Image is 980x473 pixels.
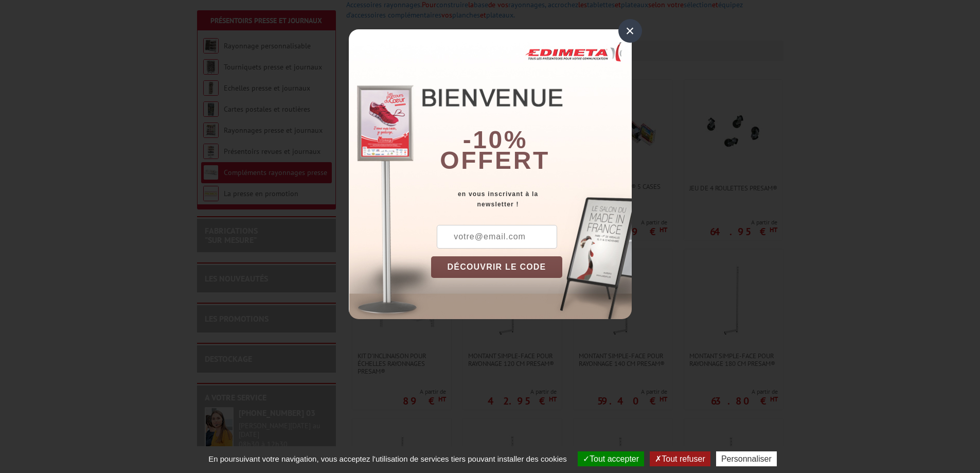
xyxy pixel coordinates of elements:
[650,451,710,466] button: Tout refuser
[431,256,563,278] button: DÉCOUVRIR LE CODE
[440,147,550,174] font: offert
[716,451,777,466] button: Personnaliser (fenêtre modale)
[203,454,572,463] span: En poursuivant votre navigation, vous acceptez l'utilisation de services tiers pouvant installer ...
[431,189,632,209] div: en vous inscrivant à la newsletter !
[618,19,642,43] div: ×
[578,451,644,466] button: Tout accepter
[463,126,528,153] b: -10%
[437,225,557,249] input: votre@email.com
